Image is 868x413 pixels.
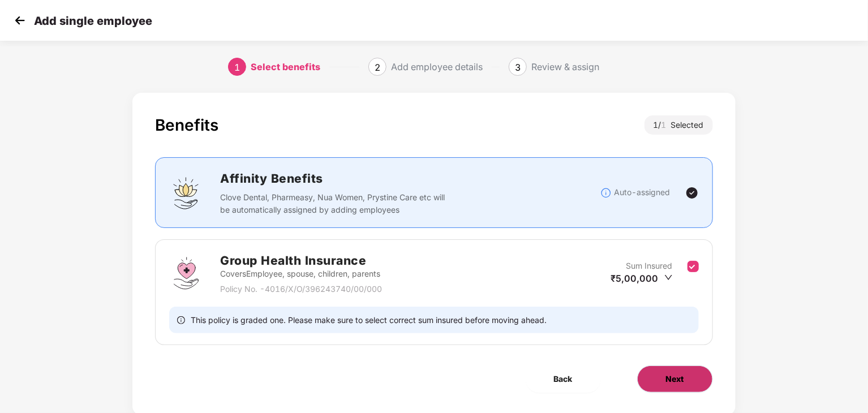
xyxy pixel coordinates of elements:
[177,315,185,325] span: info-circle
[169,256,203,290] img: svg+xml;base64,PHN2ZyBpZD0iR3JvdXBfSGVhbHRoX0luc3VyYW5jZSIgZGF0YS1uYW1lPSJHcm91cCBIZWFsdGggSW5zdX...
[34,14,152,28] p: Add single employee
[375,62,380,73] span: 2
[611,272,673,285] div: ₹5,00,000
[220,268,382,280] p: Covers Employee, spouse, children, parents
[251,58,320,76] div: Select benefits
[515,62,521,73] span: 3
[220,283,382,295] p: Policy No. - 4016/X/O/396243740/00/000
[637,365,713,393] button: Next
[220,191,448,216] p: Clove Dental, Pharmeasy, Nua Women, Prystine Care etc will be automatically assigned by adding em...
[626,260,673,272] p: Sum Insured
[615,186,671,199] p: Auto-assigned
[685,186,699,200] img: svg+xml;base64,PHN2ZyBpZD0iVGljay0yNHgyNCIgeG1sbnM9Imh0dHA6Ly93d3cudzMub3JnLzIwMDAvc3ZnIiB3aWR0aD...
[644,115,713,135] div: 1 / Selected
[531,58,599,76] div: Review & assign
[169,176,203,210] img: svg+xml;base64,PHN2ZyBpZD0iQWZmaW5pdHlfQmVuZWZpdHMiIGRhdGEtbmFtZT0iQWZmaW5pdHkgQmVuZWZpdHMiIHhtbG...
[600,187,612,199] img: svg+xml;base64,PHN2ZyBpZD0iSW5mb18tXzMyeDMyIiBkYXRhLW5hbWU9IkluZm8gLSAzMngzMiIgeG1sbnM9Imh0dHA6Ly...
[554,373,573,385] span: Back
[220,169,600,188] h2: Affinity Benefits
[234,62,240,73] span: 1
[666,373,684,385] span: Next
[191,315,547,325] span: This policy is graded one. Please make sure to select correct sum insured before moving ahead.
[391,58,483,76] div: Add employee details
[526,365,601,393] button: Back
[155,115,218,135] div: Benefits
[664,273,673,282] span: down
[661,120,671,130] span: 1
[11,12,28,29] img: svg+xml;base64,PHN2ZyB4bWxucz0iaHR0cDovL3d3dy53My5vcmcvMjAwMC9zdmciIHdpZHRoPSIzMCIgaGVpZ2h0PSIzMC...
[220,251,382,270] h2: Group Health Insurance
